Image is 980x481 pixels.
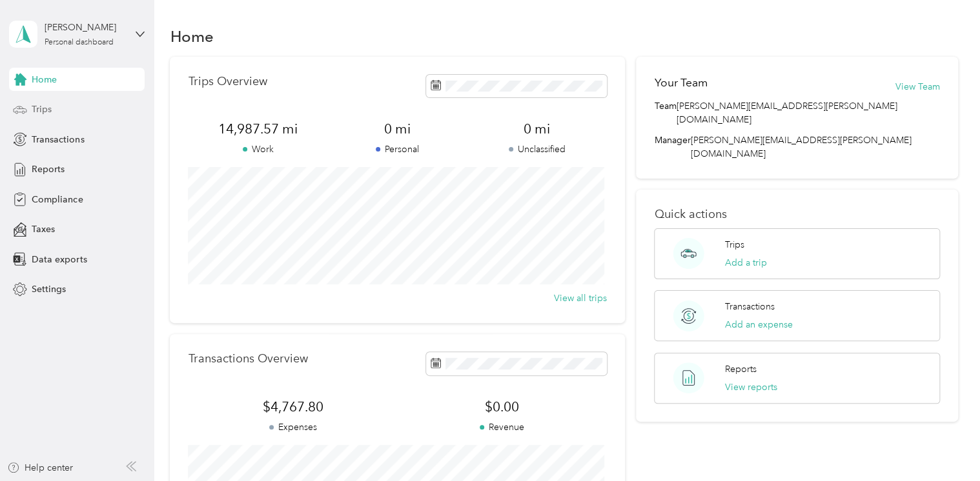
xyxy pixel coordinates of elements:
[32,253,87,266] span: Data exports
[654,75,707,91] h2: Your Team
[188,142,327,156] p: Work
[908,409,980,481] iframe: Everlance-gr Chat Button Frame
[32,282,66,296] span: Settings
[32,222,55,236] span: Taxes
[725,362,757,376] p: Reports
[188,398,397,416] span: $4,767.80
[725,300,775,313] p: Transactions
[895,80,940,93] button: View Team
[188,352,307,366] p: Transactions Overview
[188,420,397,434] p: Expenses
[725,256,767,270] button: Add a trip
[32,193,83,206] span: Compliance
[32,73,57,86] span: Home
[676,99,939,126] span: [PERSON_NAME][EMAIL_ADDRESS][PERSON_NAME][DOMAIN_NAME]
[32,103,52,116] span: Trips
[725,318,793,331] button: Add an expense
[188,120,327,138] span: 14,987.57 mi
[45,21,125,34] div: [PERSON_NAME]
[398,398,607,416] span: $0.00
[32,133,84,146] span: Transactions
[690,135,911,159] span: [PERSON_NAME][EMAIL_ADDRESS][PERSON_NAME][DOMAIN_NAME]
[398,420,607,434] p: Revenue
[328,142,467,156] p: Personal
[170,30,213,43] h1: Home
[654,99,676,126] span: Team
[7,461,73,475] button: Help center
[654,208,939,221] p: Quick actions
[32,162,65,176] span: Reports
[467,142,607,156] p: Unclassified
[654,133,690,161] span: Manager
[725,380,777,394] button: View reports
[188,75,267,88] p: Trips Overview
[725,238,744,251] p: Trips
[328,120,467,138] span: 0 mi
[554,291,607,305] button: View all trips
[45,39,114,46] div: Personal dashboard
[467,120,607,138] span: 0 mi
